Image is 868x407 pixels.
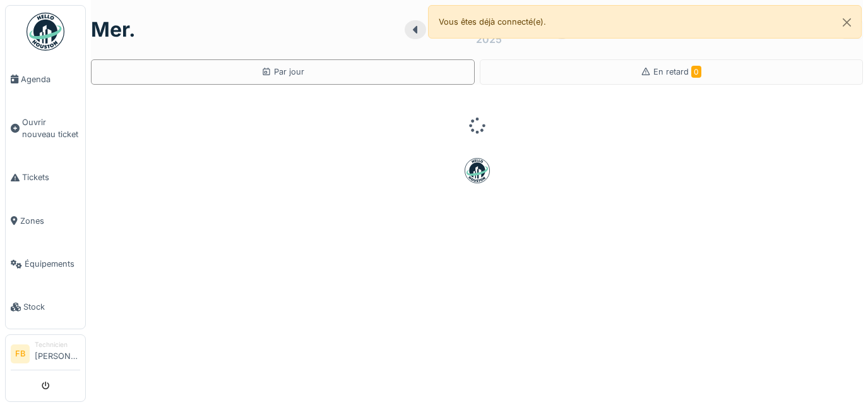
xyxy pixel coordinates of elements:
img: badge-BVDL4wpA.svg [465,158,490,183]
img: Badge_color-CXgf-gQk.svg [27,13,64,51]
a: Tickets [6,156,85,199]
span: Équipements [25,258,80,270]
li: FB [11,344,30,363]
a: Ouvrir nouveau ticket [6,100,85,156]
a: Zones [6,199,85,242]
div: Technicien [35,340,80,349]
button: Close [833,6,861,39]
a: Stock [6,286,85,329]
span: Zones [20,215,80,227]
div: Vous êtes déjà connecté(e). [428,5,862,39]
a: Agenda [6,58,85,100]
span: En retard [653,67,701,76]
h1: mer. [91,18,136,42]
span: Ouvrir nouveau ticket [22,116,80,140]
a: FB Technicien[PERSON_NAME] [11,340,80,370]
span: Agenda [21,73,80,85]
span: 0 [691,66,701,78]
div: Par jour [261,66,304,78]
span: Tickets [22,171,80,183]
a: Équipements [6,243,85,286]
li: [PERSON_NAME] [35,340,80,367]
span: Stock [23,301,80,313]
div: 2025 [476,32,502,47]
